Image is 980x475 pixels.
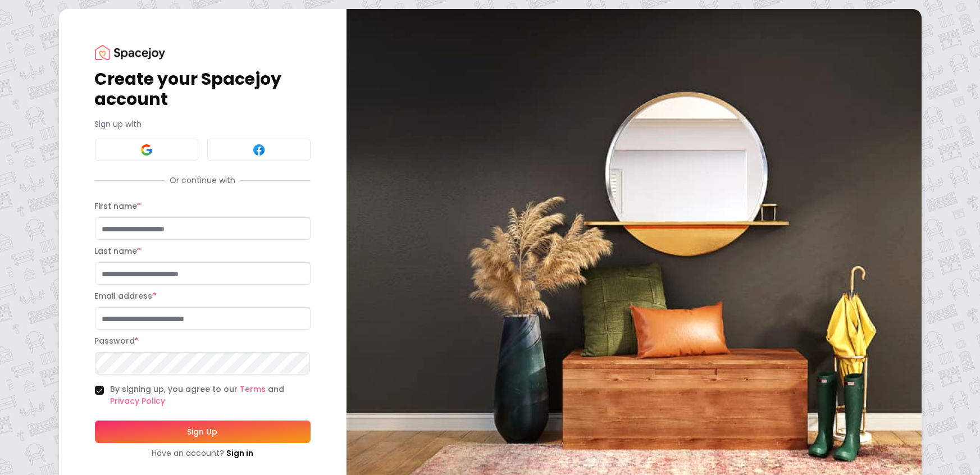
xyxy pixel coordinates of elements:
[95,69,311,109] h1: Create your Spacejoy account
[111,395,166,407] a: Privacy Policy
[140,143,153,157] img: Google signin
[252,143,266,157] img: Facebook signin
[95,245,142,257] label: Last name
[95,200,142,212] label: First name
[226,447,253,459] a: Sign in
[95,447,311,459] div: Have an account?
[95,335,139,346] label: Password
[95,118,311,130] p: Sign up with
[240,383,266,395] a: Terms
[95,290,157,302] label: Email address
[111,383,311,407] label: By signing up, you agree to our and
[95,45,165,60] img: Spacejoy Logo
[165,175,240,186] span: Or continue with
[95,421,311,443] button: Sign Up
